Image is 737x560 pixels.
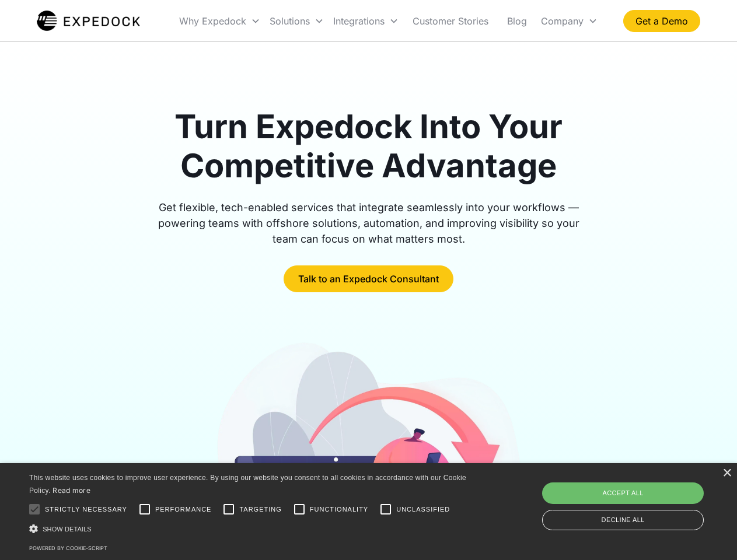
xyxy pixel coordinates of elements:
[179,15,246,27] div: Why Expedock
[403,1,498,41] a: Customer Stories
[329,1,403,41] div: Integrations
[29,474,466,495] span: This website uses cookies to improve user experience. By using our website you consent to all coo...
[623,10,700,32] a: Get a Demo
[53,486,90,495] a: Read more
[174,1,265,41] div: Why Expedock
[310,505,368,514] span: Functionality
[284,265,453,292] a: Talk to an Expedock Consultant
[45,505,127,514] span: Strictly necessary
[396,505,450,514] span: Unclassified
[43,526,92,533] span: Show details
[37,9,140,33] a: home
[239,505,281,514] span: Targeting
[145,199,593,247] div: Get flexible, tech-enabled services that integrate seamlessly into your workflows — powering team...
[543,434,737,560] iframe: Chat Widget
[155,505,212,514] span: Performance
[265,1,329,41] div: Solutions
[541,15,584,27] div: Company
[29,545,107,551] a: Powered by cookie-script
[270,15,310,27] div: Solutions
[536,1,602,41] div: Company
[37,9,140,33] img: Expedock Logo
[498,1,536,41] a: Blog
[29,523,470,535] div: Show details
[145,107,593,185] h1: Turn Expedock Into Your Competitive Advantage
[333,15,385,27] div: Integrations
